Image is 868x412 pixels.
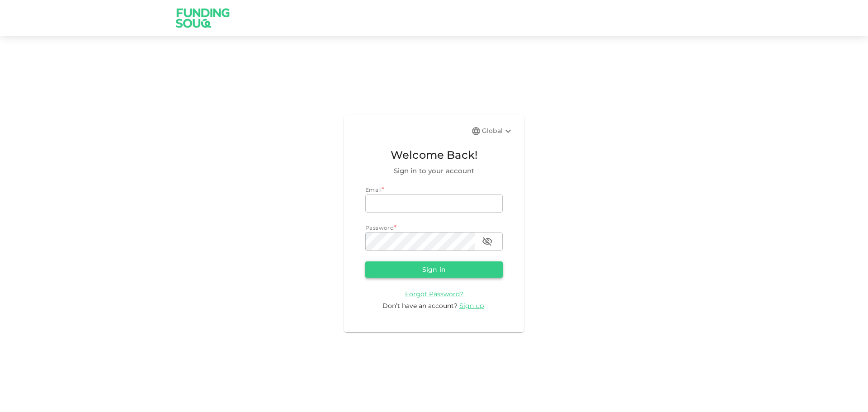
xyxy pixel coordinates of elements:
span: Forgot Password? [405,290,463,298]
span: Sign in to your account [365,166,503,176]
span: Password [365,224,394,231]
input: email [365,194,503,213]
div: Global [482,126,514,137]
span: Don’t have an account? [382,302,458,310]
a: Forgot Password? [405,289,463,298]
span: Sign up [459,302,484,310]
span: Email [365,186,382,193]
span: Welcome Back! [365,147,503,164]
input: password [365,232,475,251]
button: Sign in [365,261,503,278]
